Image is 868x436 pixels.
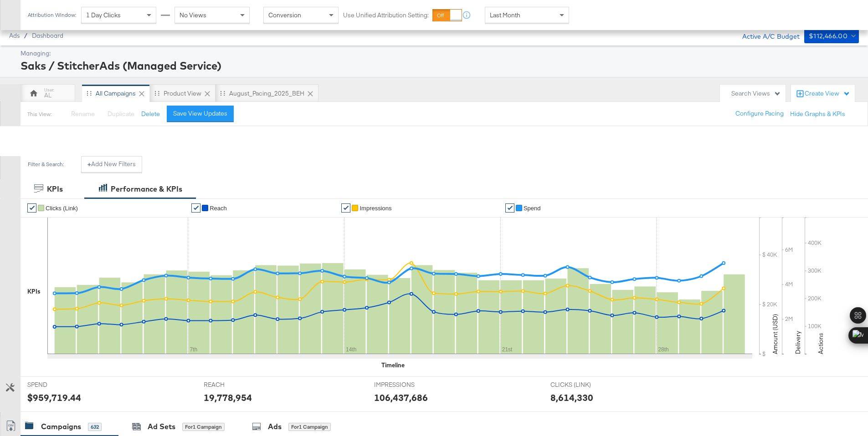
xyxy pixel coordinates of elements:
span: Last Month [490,11,520,19]
div: Saks / StitcherAds (Managed Service) [21,58,857,73]
strong: + [87,160,91,168]
button: Save View Updates [167,106,234,122]
div: 106,437,686 [374,391,428,404]
div: Attribution Window: [27,12,77,18]
span: SPEND [27,380,96,389]
div: KPIs [47,184,63,194]
div: Campaigns [41,421,81,432]
span: Impressions [360,205,391,212]
div: Drag to reorder tab [154,91,159,96]
div: $959,719.44 [27,391,81,404]
div: Ad Sets [148,421,175,432]
span: Clicks (Link) [46,205,78,212]
text: Amount (USD) [771,314,779,354]
span: Ads [9,32,20,39]
span: CLICKS (LINK) [550,380,619,389]
span: Rename [71,110,95,118]
a: Dashboard [32,32,63,39]
div: $112,466.00 [809,30,847,42]
span: No Views [180,11,206,19]
div: Active A/C Budget [733,29,800,42]
a: ✔ [27,203,36,213]
span: / [20,32,32,39]
a: ✔ [191,203,200,213]
div: Filter & Search: [27,161,64,167]
div: Managing: [21,49,857,58]
div: Product View [164,89,201,98]
div: 8,614,330 [550,391,593,404]
div: Performance & KPIs [111,184,182,194]
div: August_Pacing_2025_BEH [229,89,304,98]
text: Actions [817,333,825,354]
span: 1 Day Clicks [86,11,121,19]
div: KPIs [27,287,41,296]
div: Create View [805,89,850,98]
div: Ads [268,421,282,432]
button: $112,466.00 [804,29,859,43]
a: ✔ [341,203,350,213]
span: REACH [204,380,272,389]
div: for 1 Campaign [288,423,331,431]
div: 632 [88,423,102,431]
span: Duplicate [108,110,134,118]
a: ✔ [505,203,514,213]
button: Delete [141,110,160,118]
span: Reach [210,205,227,212]
span: Spend [524,205,541,212]
div: for 1 Campaign [182,423,225,431]
div: Search Views [731,89,781,98]
div: 19,778,954 [204,391,252,404]
button: Configure Pacing [729,106,790,122]
div: This View: [27,111,51,118]
text: Delivery [794,331,802,354]
label: Use Unified Attribution Setting: [343,11,429,20]
div: Drag to reorder tab [87,91,92,96]
div: Drag to reorder tab [220,91,225,96]
span: IMPRESSIONS [374,380,442,389]
div: Save View Updates [173,109,227,118]
div: Timeline [381,361,405,370]
button: Hide Graphs & KPIs [790,110,845,118]
button: +Add New Filters [81,156,142,172]
div: AL [44,91,51,100]
span: Conversion [268,11,301,19]
div: All Campaigns [96,89,136,98]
